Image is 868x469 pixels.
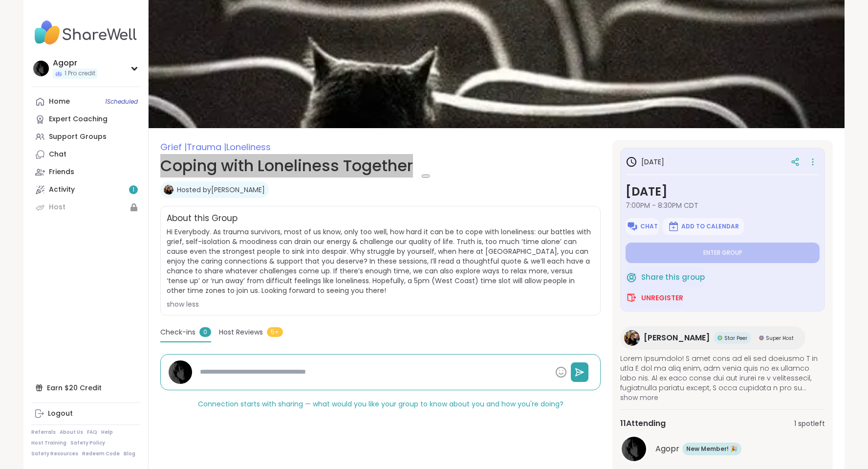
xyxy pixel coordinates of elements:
span: 5+ [267,327,283,337]
h2: About this Group [167,212,238,225]
span: 1 Pro credit [65,69,95,78]
a: Referrals [31,429,56,436]
a: Logout [31,405,140,423]
span: Hi Everybody. As trauma survivors, most of us know, only too well, how hard it can be to cope wit... [167,227,591,295]
img: ShareWell Logomark [626,271,637,283]
span: Enter group [703,249,742,257]
a: Host [31,199,140,216]
span: Trauma | [187,141,226,153]
span: Check-ins [160,327,195,337]
span: Host Reviews [219,327,263,337]
div: Agopr [53,58,97,68]
button: Add to Calendar [663,218,744,235]
img: Agopr [33,61,49,76]
a: Safety Resources [31,450,78,457]
div: Chat [49,150,66,159]
span: 1 Scheduled [105,98,138,106]
span: 1 spot left [794,419,825,429]
div: Expert Coaching [49,114,108,124]
a: Blog [124,450,135,457]
img: ShareWell Nav Logo [31,16,140,50]
img: Super Host [759,335,764,340]
img: Agopr [622,437,646,461]
div: Earn $20 Credit [31,379,140,397]
img: ShareWell Logomark [626,292,637,304]
div: show less [167,299,594,309]
a: AgoprAgoprNew Member! 🎉 [620,435,825,463]
button: Share this group [626,267,705,288]
a: Activity1 [31,181,140,199]
a: Support Groups [31,128,140,146]
span: 1 [132,186,134,194]
img: ShareWell Logomark [668,221,679,232]
h3: [DATE] [626,156,664,168]
span: show more [620,393,825,402]
h3: [DATE] [626,183,820,201]
img: Agopr [169,360,192,384]
a: Friends [31,163,140,181]
img: Judy [164,185,174,195]
div: Home [49,97,70,107]
span: Chat [640,223,658,230]
span: Grief | [160,141,187,153]
span: New Member! 🎉 [686,445,738,453]
span: Agopr [655,443,679,455]
div: Support Groups [49,132,107,142]
span: Share this group [641,272,705,283]
a: Help [101,429,113,436]
div: Friends [49,167,74,177]
span: Loneliness [226,141,271,153]
a: Redeem Code [82,450,120,457]
a: Chat [31,146,140,163]
span: [PERSON_NAME] [644,332,710,344]
span: Lorem Ipsumdolo! S amet cons ad eli sed doeiusmo T in utla E dol ma aliq enim, adm venia quis no ... [620,354,825,393]
a: Judy[PERSON_NAME]Star PeerStar PeerSuper HostSuper Host [620,326,805,350]
a: Safety Policy [70,440,105,447]
h1: Coping with Loneliness Together [160,154,601,178]
a: Host Training [31,440,66,447]
a: Expert Coaching [31,111,140,128]
span: Connection starts with sharing — what would you like your group to know about you and how you're ... [198,399,564,409]
span: 7:00PM - 8:30PM CDT [626,201,820,210]
span: Unregister [641,293,683,303]
span: Star Peer [724,335,747,342]
button: Unregister [626,288,683,308]
span: Super Host [766,335,794,342]
div: Host [49,202,65,212]
div: Logout [48,409,73,419]
a: FAQ [87,429,97,436]
a: Home1Scheduled [31,93,140,111]
img: ShareWell Logomark [627,221,638,232]
img: Judy [624,330,640,346]
span: 11 Attending [620,418,666,429]
span: Add to Calendar [681,223,739,230]
a: Hosted by[PERSON_NAME] [177,185,265,195]
button: Chat [626,218,659,235]
button: Enter group [626,243,820,263]
img: Star Peer [717,335,722,340]
a: About Us [60,429,83,436]
span: 0 [199,327,211,337]
div: Activity [49,185,75,195]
